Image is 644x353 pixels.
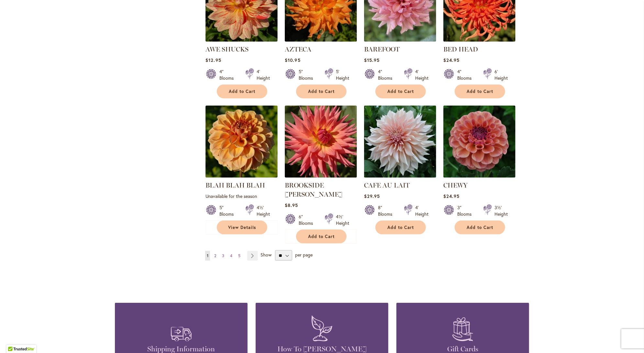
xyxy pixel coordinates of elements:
[285,106,357,178] img: BROOKSIDE CHERI
[364,193,380,199] span: $29.95
[214,253,216,258] span: 2
[375,85,426,98] button: Add to Cart
[299,213,317,226] div: 6" Blooms
[205,106,278,178] img: Blah Blah Blah
[364,45,400,53] a: BAREFOOT
[238,253,240,258] span: 5
[467,89,493,94] span: Add to Cart
[229,89,255,94] span: Add to Cart
[378,204,396,217] div: 8" Blooms
[375,221,426,234] button: Add to Cart
[205,45,249,53] a: AWE SHUCKS
[443,57,460,63] span: $24.95
[285,173,357,179] a: BROOKSIDE CHERI
[443,45,478,53] a: BED HEAD
[308,234,335,239] span: Add to Cart
[285,202,298,208] span: $8.95
[261,252,272,258] span: Show
[285,181,342,198] a: BROOKSIDE [PERSON_NAME]
[285,37,357,43] a: AZTECA
[205,181,265,189] a: BLAH BLAH BLAH
[443,193,460,199] span: $24.95
[228,251,234,261] a: 4
[217,221,267,234] a: View Details
[364,181,410,189] a: CAFE AU LAIT
[387,89,414,94] span: Add to Cart
[364,37,436,43] a: BAREFOOT
[308,89,335,94] span: Add to Cart
[296,230,347,244] button: Add to Cart
[378,68,396,81] div: 4" Blooms
[219,204,238,217] div: 5" Blooms
[257,68,270,81] div: 4' Height
[285,45,311,53] a: AZTECA
[443,106,516,178] img: CHEWY
[257,204,270,217] div: 4½' Height
[228,225,256,230] span: View Details
[494,68,508,81] div: 6' Height
[219,68,238,81] div: 4" Blooms
[217,85,267,98] button: Add to Cart
[336,68,349,81] div: 5' Height
[467,225,493,230] span: Add to Cart
[455,85,505,98] button: Add to Cart
[213,251,218,261] a: 2
[364,173,436,179] a: Café Au Lait
[296,85,347,98] button: Add to Cart
[387,225,414,230] span: Add to Cart
[230,253,232,258] span: 4
[364,106,436,178] img: Café Au Lait
[222,253,224,258] span: 3
[207,253,208,258] span: 1
[205,193,278,199] p: Unavailable for the season
[455,221,505,234] button: Add to Cart
[443,173,516,179] a: CHEWY
[237,251,242,261] a: 5
[415,68,428,81] div: 4' Height
[205,173,278,179] a: Blah Blah Blah
[443,181,468,189] a: CHEWY
[457,204,475,217] div: 3" Blooms
[5,330,23,348] iframe: Launch Accessibility Center
[494,204,508,217] div: 3½' Height
[457,68,475,81] div: 4" Blooms
[220,251,226,261] a: 3
[299,68,317,81] div: 5" Blooms
[364,57,380,63] span: $15.95
[285,57,300,63] span: $10.95
[415,204,428,217] div: 4' Height
[336,213,349,226] div: 4½' Height
[205,37,278,43] a: AWE SHUCKS
[205,57,221,63] span: $12.95
[443,37,516,43] a: BED HEAD
[295,252,313,258] span: per page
